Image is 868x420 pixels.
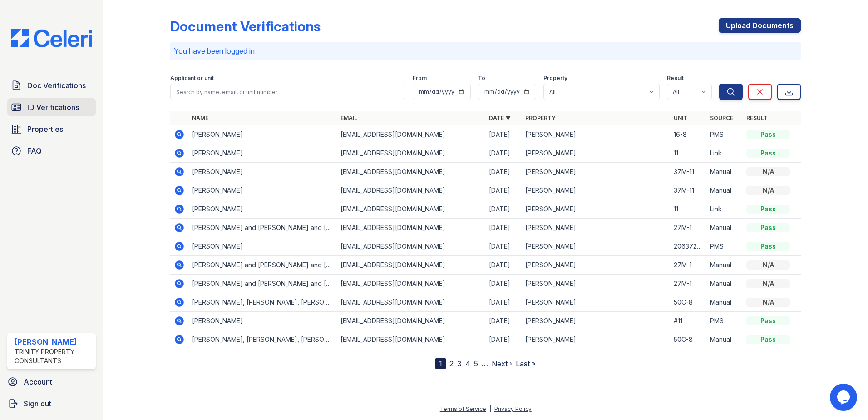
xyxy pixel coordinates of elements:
td: PMS [706,125,743,144]
a: Unit [674,115,687,121]
td: [PERSON_NAME] [522,330,670,349]
label: From [413,75,427,82]
td: 50C-8 [670,293,706,312]
span: Properties [27,124,63,135]
td: [PERSON_NAME] [522,163,670,181]
span: Sign out [24,398,51,409]
td: [PERSON_NAME] [188,163,337,181]
td: [DATE] [485,200,522,219]
div: N/A [746,167,790,176]
div: N/A [746,298,790,307]
td: [PERSON_NAME] [522,144,670,163]
a: Date ▼ [489,115,511,121]
td: [EMAIL_ADDRESS][DOMAIN_NAME] [337,275,485,293]
a: 4 [465,359,470,368]
td: 20637229 [670,237,706,256]
td: 50C-8 [670,330,706,349]
a: Properties [7,120,96,138]
a: Privacy Policy [494,405,532,412]
td: [DATE] [485,219,522,237]
div: N/A [746,186,790,195]
td: [EMAIL_ADDRESS][DOMAIN_NAME] [337,330,485,349]
td: 27M-1 [670,256,706,275]
td: [PERSON_NAME] [188,200,337,219]
td: [DATE] [485,275,522,293]
td: Manual [706,275,743,293]
a: Doc Verifications [7,76,96,95]
label: To [478,75,485,82]
td: [PERSON_NAME] [522,219,670,237]
label: Result [667,75,684,82]
td: [EMAIL_ADDRESS][DOMAIN_NAME] [337,200,485,219]
a: Last » [516,359,536,368]
a: 2 [449,359,454,368]
div: N/A [746,279,790,288]
td: 11 [670,200,706,219]
div: Pass [746,130,790,139]
iframe: chat widget [830,384,859,411]
td: [EMAIL_ADDRESS][DOMAIN_NAME] [337,293,485,312]
td: [PERSON_NAME] and [PERSON_NAME] and [PERSON_NAME] [188,219,337,237]
a: Result [746,115,768,121]
td: [PERSON_NAME] [522,312,670,330]
td: [EMAIL_ADDRESS][DOMAIN_NAME] [337,125,485,144]
td: [EMAIL_ADDRESS][DOMAIN_NAME] [337,144,485,163]
div: 1 [435,358,446,369]
td: [DATE] [485,163,522,181]
td: #11 [670,312,706,330]
input: Search by name, email, or unit number [170,84,405,100]
td: [EMAIL_ADDRESS][DOMAIN_NAME] [337,181,485,200]
td: [DATE] [485,293,522,312]
td: [DATE] [485,125,522,144]
td: [PERSON_NAME] [188,312,337,330]
a: Sign out [4,395,99,413]
td: [PERSON_NAME] [522,181,670,200]
a: Name [192,115,208,121]
td: 16-8 [670,125,706,144]
td: Manual [706,293,743,312]
td: [DATE] [485,237,522,256]
td: 27M-1 [670,275,706,293]
td: [PERSON_NAME] [522,125,670,144]
td: PMS [706,237,743,256]
a: Source [710,115,733,121]
label: Applicant or unit [170,75,214,82]
td: [PERSON_NAME], [PERSON_NAME], [PERSON_NAME], [PERSON_NAME] [188,330,337,349]
td: Manual [706,163,743,181]
span: ID Verifications [27,102,79,113]
a: Property [525,115,556,121]
span: … [482,358,488,369]
a: FAQ [7,142,96,160]
td: [EMAIL_ADDRESS][DOMAIN_NAME] [337,237,485,256]
div: Pass [746,242,790,251]
td: [DATE] [485,181,522,200]
div: Pass [746,149,790,158]
a: 3 [457,359,462,368]
td: PMS [706,312,743,330]
td: Manual [706,330,743,349]
td: Manual [706,219,743,237]
div: Document Verifications [170,18,321,35]
td: Manual [706,256,743,275]
span: Doc Verifications [27,80,86,91]
a: Terms of Service [440,405,486,412]
a: 5 [474,359,478,368]
div: | [489,405,491,412]
td: [PERSON_NAME] [188,125,337,144]
div: Pass [746,335,790,344]
a: ID Verifications [7,98,96,116]
div: Pass [746,316,790,325]
td: [EMAIL_ADDRESS][DOMAIN_NAME] [337,312,485,330]
td: 37M-11 [670,163,706,181]
td: [PERSON_NAME] [522,237,670,256]
a: Email [340,115,357,121]
span: Account [24,376,52,387]
div: Pass [746,205,790,214]
td: [PERSON_NAME] [188,144,337,163]
td: [PERSON_NAME] [522,293,670,312]
label: Property [543,75,567,82]
td: 27M-1 [670,219,706,237]
td: [EMAIL_ADDRESS][DOMAIN_NAME] [337,256,485,275]
td: [DATE] [485,256,522,275]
